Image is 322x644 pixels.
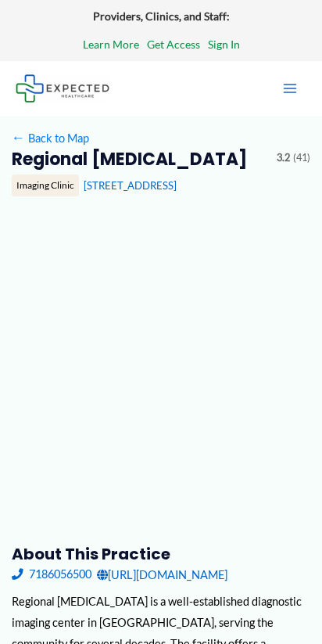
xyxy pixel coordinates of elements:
[12,149,266,171] h2: Regional [MEDICAL_DATA]
[16,74,109,102] img: Expected Healthcare Logo - side, dark font, small
[97,564,227,585] a: [URL][DOMAIN_NAME]
[12,131,26,145] span: ←
[12,174,79,196] div: Imaging Clinic
[274,72,306,105] button: Main menu toggle
[84,179,177,192] a: [STREET_ADDRESS]
[12,128,89,149] a: ←Back to Map
[12,564,91,585] a: 7186056500
[147,34,200,55] a: Get Access
[93,9,230,23] strong: Providers, Clinics, and Staff:
[208,34,240,55] a: Sign In
[277,149,290,167] span: 3.2
[293,149,310,167] span: (41)
[12,544,311,564] h3: About this practice
[83,34,139,55] a: Learn More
